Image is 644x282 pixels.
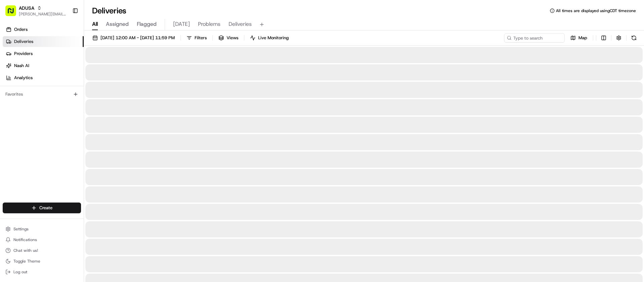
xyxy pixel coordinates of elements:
span: Chat with us! [13,248,38,253]
span: Problems [198,20,220,28]
span: Flagged [137,20,157,28]
button: Toggle Theme [3,257,81,266]
button: [DATE] 12:00 AM - [DATE] 11:59 PM [89,33,178,43]
span: Toggle Theme [13,259,40,264]
span: Log out [13,269,27,275]
span: All [92,20,98,28]
button: Chat with us! [3,246,81,255]
span: Create [39,205,52,211]
span: Orders [14,26,28,33]
span: [DATE] [173,20,190,28]
span: Notifications [13,237,37,242]
button: Create [3,203,81,213]
button: ADUSA [19,5,34,11]
a: Nash AI [3,60,84,71]
button: [PERSON_NAME][EMAIL_ADDRESS][PERSON_NAME][DOMAIN_NAME] [19,11,67,17]
button: Notifications [3,235,81,244]
span: Deliveries [14,39,33,45]
a: Orders [3,24,84,35]
h1: Deliveries [92,5,126,16]
button: Live Monitoring [247,33,292,43]
div: Favorites [3,89,81,100]
span: Deliveries [229,20,252,28]
input: Type to search [504,33,565,43]
span: Assigned [106,20,129,28]
span: Nash AI [14,63,29,69]
button: Refresh [629,33,639,43]
a: Deliveries [3,36,84,47]
button: Map [567,33,590,43]
span: Filters [195,35,207,41]
button: Settings [3,224,81,234]
span: [DATE] 12:00 AM - [DATE] 11:59 PM [100,35,175,41]
a: Providers [3,48,84,59]
button: ADUSA[PERSON_NAME][EMAIL_ADDRESS][PERSON_NAME][DOMAIN_NAME] [3,3,70,19]
a: Analytics [3,72,84,83]
span: Providers [14,51,33,57]
span: Live Monitoring [258,35,289,41]
button: Log out [3,267,81,277]
button: Views [215,33,241,43]
span: Map [578,35,587,41]
span: Views [227,35,238,41]
span: Analytics [14,75,33,81]
span: All times are displayed using CDT timezone [556,8,636,13]
button: Filters [184,33,210,43]
span: Settings [13,226,29,232]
